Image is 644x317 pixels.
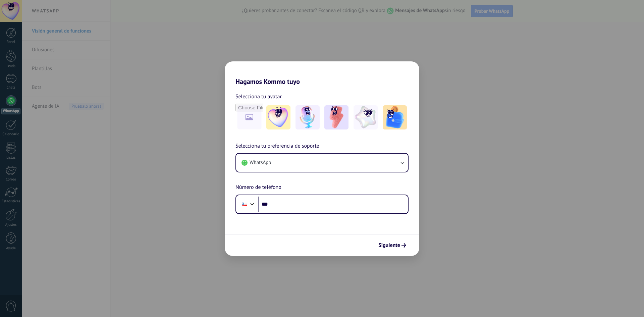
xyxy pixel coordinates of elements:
h2: Hagamos Kommo tuyo [225,61,419,86]
img: -5.jpeg [383,105,407,129]
div: Chile: + 56 [238,197,251,211]
button: WhatsApp [236,154,408,172]
button: Siguiente [375,240,409,251]
span: Número de teléfono [235,183,281,192]
span: Siguiente [378,243,400,248]
span: Selecciona tu avatar [235,92,282,101]
img: -1.jpeg [266,105,290,129]
img: -2.jpeg [296,105,320,129]
span: Selecciona tu preferencia de soporte [235,142,319,151]
img: -3.jpeg [324,105,348,129]
span: WhatsApp [250,159,271,166]
img: -4.jpeg [354,105,378,129]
